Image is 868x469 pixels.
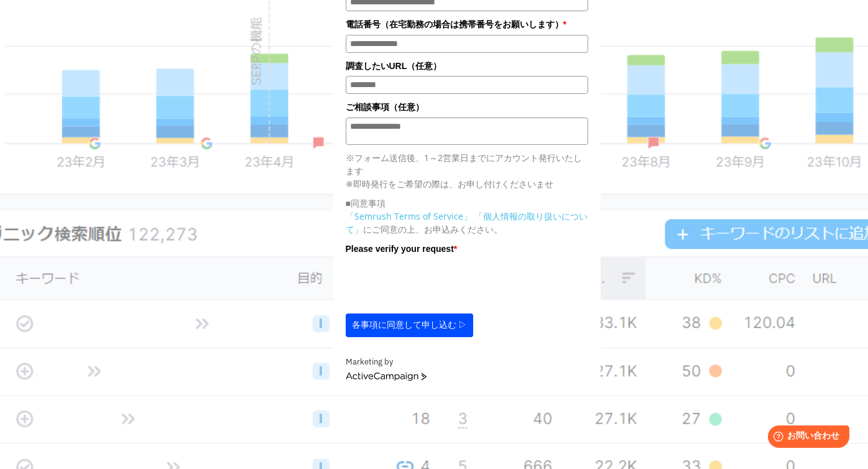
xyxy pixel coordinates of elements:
[346,151,588,190] p: ※フォーム送信後、1～2営業日までにアカウント発行いたします ※即時発行をご希望の際は、お申し付けくださいませ
[346,210,588,235] a: 「個人情報の取り扱いについて」
[346,17,588,31] label: 電話番号（在宅勤務の場合は携帯番号をお願いします）
[757,420,854,455] iframe: Help widget launcher
[346,210,588,236] p: にご同意の上、お申込みください。
[346,59,588,73] label: 調査したいURL（任意）
[346,197,588,210] p: ■同意事項
[346,313,474,337] button: 各事項に同意して申し込む ▷
[346,210,472,222] a: 「Semrush Terms of Service」
[346,100,588,114] label: ご相談事項（任意）
[346,242,588,256] label: Please verify your request
[346,356,588,369] div: Marketing by
[346,259,535,307] iframe: reCAPTCHA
